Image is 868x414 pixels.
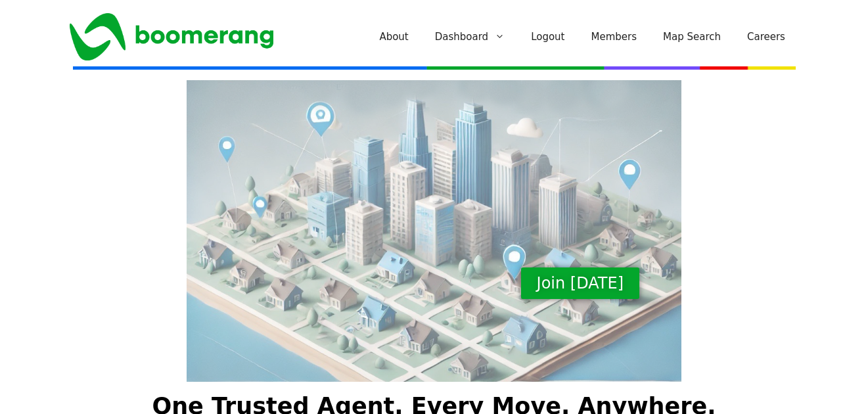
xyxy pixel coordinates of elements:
img: Boomerang Realty Network [70,13,273,60]
a: Careers [734,17,798,57]
a: Map Search [650,17,734,57]
a: About [366,17,421,57]
a: Dashboard [422,17,518,57]
a: Members [578,17,651,57]
nav: Primary [366,17,798,57]
a: Logout [518,17,578,57]
span: Join [DATE] [537,275,624,291]
a: Join [DATE] [521,267,639,299]
img: Boomerang Realty Network city graphic [187,80,681,381]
